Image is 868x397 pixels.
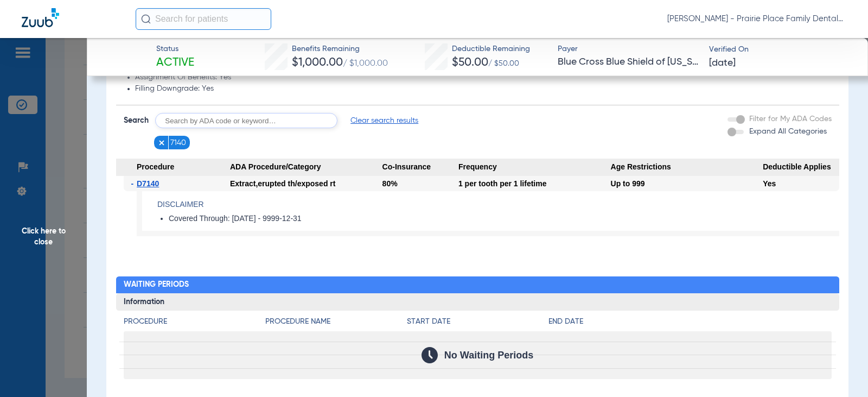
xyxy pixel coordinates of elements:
span: - [131,176,137,191]
span: Expand All Categories [749,128,827,135]
span: 7140 [170,137,186,148]
span: Age Restrictions [611,159,763,176]
input: Search for patients [136,8,271,30]
span: Verified On [709,44,851,55]
span: $1,000.00 [292,57,343,68]
span: Active [156,55,194,71]
li: Assignment Of Benefits: Yes [135,73,832,83]
img: Calendar [422,347,438,363]
h4: Start Date [407,316,548,327]
h3: Information [116,293,839,311]
span: Deductible Remaining [452,43,530,55]
div: 1 per tooth per 1 lifetime [458,176,611,191]
div: Yes [763,176,839,191]
h2: Waiting Periods [116,276,839,294]
app-breakdown-title: End Date [548,316,832,331]
app-breakdown-title: Start Date [407,316,548,331]
span: Co-Insurance [382,159,458,176]
span: / $50.00 [488,60,519,67]
span: Clear search results [350,115,418,126]
img: Search Icon [141,14,151,24]
span: Frequency [458,159,611,176]
span: Procedure [116,159,230,176]
span: Blue Cross Blue Shield of [US_STATE] [558,55,699,69]
h4: Procedure Name [265,316,407,327]
span: [PERSON_NAME] - Prairie Place Family Dental [667,14,846,24]
div: Up to 999 [611,176,763,191]
span: [DATE] [709,56,736,70]
img: Zuub Logo [22,8,59,27]
input: Search by ADA code or keyword… [155,113,337,128]
div: 80% [382,176,458,191]
span: Payer [558,43,699,55]
span: No Waiting Periods [444,350,533,361]
app-breakdown-title: Procedure [124,316,265,331]
span: Search [124,115,149,126]
span: Deductible Applies [763,159,839,176]
img: x.svg [158,139,165,147]
h4: Procedure [124,316,265,327]
label: Filter for My ADA Codes [747,114,832,125]
app-breakdown-title: Procedure Name [265,316,407,331]
div: Extract,erupted th/exposed rt [230,176,382,191]
span: D7140 [137,179,159,188]
h4: End Date [548,316,832,327]
span: / $1,000.00 [343,59,388,68]
span: ADA Procedure/Category [230,159,382,176]
span: $50.00 [452,57,488,68]
li: Covered Through: [DATE] - 9999-12-31 [169,214,839,224]
li: Filling Downgrade: Yes [135,84,832,94]
span: Status [156,43,194,55]
span: Benefits Remaining [292,43,388,55]
h4: Disclaimer [157,199,839,210]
